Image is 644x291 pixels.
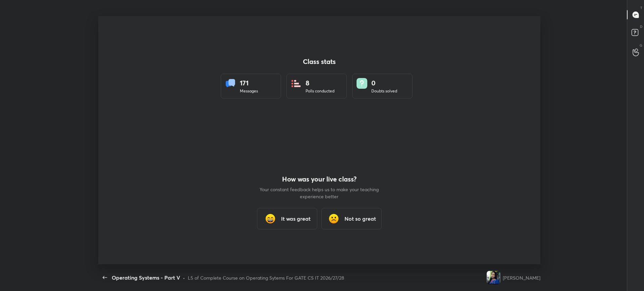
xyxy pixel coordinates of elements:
div: 0 [371,78,397,88]
h4: Class stats [221,58,418,66]
div: Messages [240,88,258,94]
div: • [183,274,185,281]
div: Polls conducted [306,88,334,94]
div: L5 of Complete Course on Operating Sytems For GATE CS IT 2026/27/28 [188,274,344,281]
p: T [640,5,642,10]
p: G [640,43,642,48]
img: frowning_face_cmp.gif [327,212,340,225]
img: statsMessages.856aad98.svg [225,78,236,89]
p: D [640,24,642,29]
p: Your constant feedback helps us to make your teaching experience better [259,186,380,200]
h3: It was great [281,215,311,223]
h3: Not so great [344,215,376,223]
div: Doubts solved [371,88,397,94]
div: 171 [240,78,258,88]
div: 8 [306,78,334,88]
div: [PERSON_NAME] [503,274,540,281]
img: doubts.8a449be9.svg [357,78,367,89]
img: 687005c0829143fea9909265324df1f4.png [487,271,500,284]
img: statsPoll.b571884d.svg [291,78,302,89]
img: grinning_face_with_smiling_eyes_cmp.gif [264,212,277,225]
div: Operating Systems - Part V [112,274,180,282]
h4: How was your live class? [259,175,380,183]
